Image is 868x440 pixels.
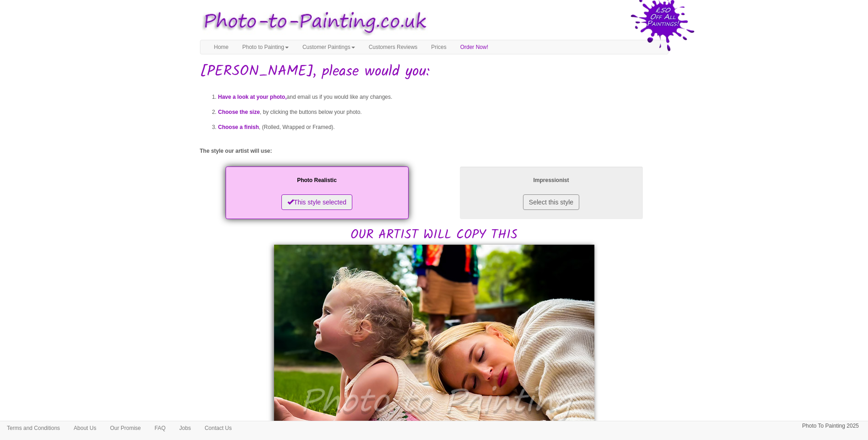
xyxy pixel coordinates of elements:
img: Photo to Painting [195,5,430,40]
a: Customer Paintings [296,40,362,54]
a: About Us [67,421,103,435]
h1: [PERSON_NAME], please would you: [200,64,669,80]
a: FAQ [148,421,173,435]
a: Jobs [173,421,198,435]
span: Choose a finish [218,124,259,130]
button: Select this style [523,194,579,210]
h2: OUR ARTIST WILL COPY THIS [200,164,669,242]
p: Photo To Painting 2025 [802,421,859,431]
a: Prices [424,40,453,54]
label: The style our artist will use: [200,147,272,155]
a: Contact Us [198,421,238,435]
a: Home [207,40,236,54]
li: , by clicking the buttons below your photo. [218,105,669,120]
p: Photo Realistic [235,176,399,185]
li: and email us if you would like any changes. [218,90,669,105]
a: Our Promise [103,421,147,435]
a: Order Now! [453,40,495,54]
a: Customers Reviews [362,40,425,54]
span: Have a look at your photo, [218,94,287,100]
button: This style selected [281,194,352,210]
a: Photo to Painting [236,40,296,54]
span: Choose the size [218,109,260,115]
p: Impressionist [469,176,634,185]
li: , (Rolled, Wrapped or Framed). [218,120,669,135]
